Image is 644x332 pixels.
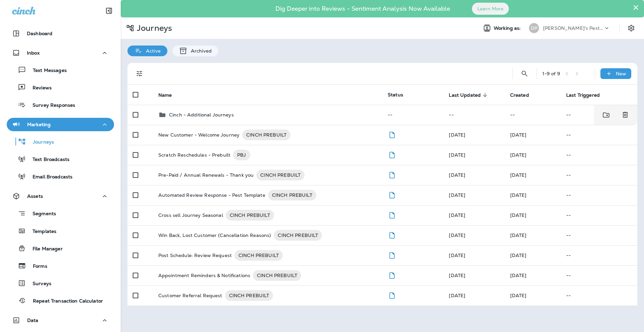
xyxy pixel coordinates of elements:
p: Email Broadcasts [26,174,72,180]
span: Status [388,92,403,98]
button: Text Messages [7,63,114,77]
div: CINCH PREBUILT [226,210,274,221]
p: New [616,71,626,76]
button: Learn More [472,3,509,15]
span: Name [158,92,181,98]
div: CINCH PREBUILT [268,190,316,200]
span: Draft [388,232,396,238]
span: Frank Carreno [510,293,527,299]
span: CINCH PREBUILT [268,192,316,198]
p: Dig Deeper into Reviews - Sentiment Analysis Now Available [256,8,470,10]
p: -- [566,132,632,138]
span: Name [158,92,172,98]
p: Cinch - Additional Journeys [169,112,234,117]
p: Post Schedule: Review Request [158,250,232,261]
p: -- [566,253,632,258]
button: Data [7,314,114,327]
span: Draft [388,171,396,177]
span: Frank Carreno [510,212,527,218]
p: Journeys [26,139,54,146]
span: CINCH PREBUILT [225,292,273,299]
p: Active [143,48,161,54]
button: Forms [7,259,114,273]
span: Draft [388,151,396,157]
button: Delete [619,108,632,122]
p: Text Messages [26,68,67,74]
button: Reviews [7,80,114,94]
span: Draft [388,252,396,258]
span: Frank Carreno [510,172,527,178]
p: Reviews [26,85,52,91]
p: Customer Referral Request [158,290,222,301]
button: Survey Responses [7,98,114,112]
p: New Customer - Welcome Journey [158,130,239,140]
button: File Manager [7,241,114,255]
p: -- [566,192,632,198]
p: -- [566,152,632,158]
span: Last Triggered [566,92,600,98]
span: Frank Carreno [510,192,527,198]
span: CINCH PREBUILT [242,132,290,138]
p: -- [566,293,632,298]
span: Frank Carreno [510,252,527,258]
div: 1 - 9 of 9 [542,71,560,76]
span: Last Updated [449,92,481,98]
span: Frank Carreno [510,272,527,278]
p: Forms [26,263,47,270]
button: Journeys [7,135,114,149]
p: File Manager [26,246,63,252]
span: Frank Carreno [449,252,465,258]
td: -- [382,105,443,125]
div: CINCH PREBUILT [242,130,290,140]
button: Close [633,2,639,13]
button: Repeat Transaction Calculator [7,294,114,308]
button: Search Journeys [518,67,531,80]
div: CINCH PREBUILT [253,270,301,281]
span: Frank Carreno [510,232,527,238]
p: Segments [26,211,56,218]
td: -- [561,105,612,125]
button: Dashboard [7,27,114,40]
p: Pre-Paid / Annual Renewals - Thank you [158,170,254,180]
button: Text Broadcasts [7,152,114,166]
p: Repeat Transaction Calculator [26,298,103,305]
span: Working as: [494,25,522,31]
span: Frank Carreno [449,172,465,178]
p: Templates [26,229,56,235]
p: -- [566,273,632,278]
span: Draft [388,212,396,218]
span: Created [510,92,529,98]
button: Inbox [7,46,114,60]
p: Data [27,318,39,323]
span: Frank Carreno [449,152,465,158]
span: CINCH PREBUILT [274,232,322,239]
p: Dashboard [27,31,52,36]
span: CINCH PREBUILT [256,172,305,178]
p: Automated Review Response - Pest Template [158,190,265,200]
div: PBJ [233,150,250,160]
span: Last Updated [449,92,489,98]
p: Archived [187,48,212,54]
div: CINCH PREBUILT [256,170,305,180]
td: -- [505,105,561,125]
p: Assets [27,193,43,199]
p: -- [566,233,632,238]
span: CINCH PREBUILT [253,272,301,279]
p: Surveys [26,281,51,287]
td: -- [443,105,504,125]
span: Draft [388,131,396,137]
p: -- [566,213,632,218]
div: CINCH PREBUILT [234,250,283,261]
p: Cross sell Journey Seasonal [158,210,223,221]
span: Last Triggered [566,92,608,98]
span: CINCH PREBUILT [226,212,274,219]
p: Win Back, Lost Customer (Cancellation Reasons) [158,230,271,241]
span: Frank Carreno [510,152,527,158]
button: Move to folder [599,108,613,122]
p: Scratch Reschedules - Prebuilt [158,150,230,160]
p: -- [566,172,632,178]
div: CINCH PREBUILT [274,230,322,241]
span: Draft [388,292,396,298]
span: Frank Carreno [449,272,465,278]
span: Frank Carreno [449,212,465,218]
